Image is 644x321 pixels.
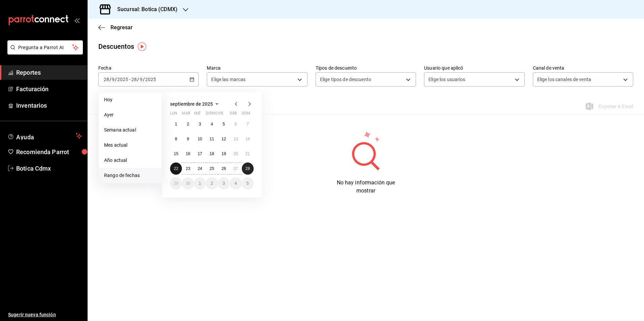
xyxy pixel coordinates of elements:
[137,77,139,82] span: /
[206,163,218,175] button: 25 de septiembre de 2025
[223,122,225,127] abbr: 5 de septiembre de 2025
[170,148,182,160] button: 15 de septiembre de 2025
[211,181,213,186] abbr: 2 de octubre de 2025
[222,137,226,141] abbr: 12 de septiembre de 2025
[320,76,371,83] span: Elige tipos de descuento
[16,84,82,94] span: Facturación
[7,40,83,55] button: Pregunta a Parrot AI
[174,166,178,171] abbr: 22 de septiembre de 2025
[206,177,218,189] button: 2 de octubre de 2025
[233,166,238,171] abbr: 27 de septiembre de 2025
[218,148,230,160] button: 19 de septiembre de 2025
[246,166,250,171] abbr: 28 de septiembre de 2025
[111,77,115,82] input: --
[170,111,177,118] abbr: lunes
[230,163,241,175] button: 27 de septiembre de 2025
[230,148,241,160] button: 20 de septiembre de 2025
[110,24,133,31] span: Regresar
[182,111,190,118] abbr: martes
[109,77,111,82] span: /
[182,163,194,175] button: 23 de septiembre de 2025
[98,66,199,70] label: Fecha
[170,163,182,175] button: 22 de septiembre de 2025
[218,111,223,118] abbr: viernes
[210,137,214,141] abbr: 11 de septiembre de 2025
[174,151,178,156] abbr: 15 de septiembre de 2025
[143,77,145,82] span: /
[242,111,250,118] abbr: domingo
[16,101,82,110] span: Inventarios
[207,66,307,70] label: Marca
[206,111,246,118] abbr: jueves
[230,133,241,145] button: 13 de septiembre de 2025
[198,151,202,156] abbr: 17 de septiembre de 2025
[206,133,218,145] button: 11 de septiembre de 2025
[198,166,202,171] abbr: 24 de septiembre de 2025
[16,147,82,156] span: Recomienda Parrot
[182,133,194,145] button: 9 de septiembre de 2025
[187,137,189,141] abbr: 9 de septiembre de 2025
[186,151,190,156] abbr: 16 de septiembre de 2025
[138,42,146,51] img: Tooltip marker
[428,76,465,83] span: Elige los usuarios
[104,111,156,118] span: Ayer
[218,177,230,189] button: 3 de octubre de 2025
[247,181,249,186] abbr: 5 de octubre de 2025
[187,122,189,127] abbr: 2 de septiembre de 2025
[222,166,226,171] abbr: 26 de septiembre de 2025
[242,177,254,189] button: 5 de octubre de 2025
[316,66,416,70] label: Tipos de descuento
[337,179,395,194] span: No hay información que mostrar
[145,77,156,82] input: ----
[112,5,178,13] h3: Sucursal: Botica (CDMX)
[18,44,72,51] span: Pregunta a Parrot AI
[186,181,190,186] abbr: 30 de septiembre de 2025
[170,101,213,107] span: septiembre de 2025
[194,133,206,145] button: 10 de septiembre de 2025
[170,100,221,108] button: septiembre de 2025
[230,118,241,130] button: 6 de septiembre de 2025
[234,181,237,186] abbr: 4 de octubre de 2025
[104,96,156,103] span: Hoy
[139,77,143,82] input: --
[174,181,178,186] abbr: 29 de septiembre de 2025
[115,77,117,82] span: /
[104,142,156,149] span: Mes actual
[194,118,206,130] button: 3 de septiembre de 2025
[194,111,200,118] abbr: miércoles
[98,24,133,31] button: Regresar
[242,148,254,160] button: 21 de septiembre de 2025
[210,166,214,171] abbr: 25 de septiembre de 2025
[98,41,134,51] div: Descuentos
[170,133,182,145] button: 8 de septiembre de 2025
[194,148,206,160] button: 17 de septiembre de 2025
[194,163,206,175] button: 24 de septiembre de 2025
[218,163,230,175] button: 26 de septiembre de 2025
[103,77,109,82] input: --
[233,137,238,141] abbr: 13 de septiembre de 2025
[206,148,218,160] button: 18 de septiembre de 2025
[230,177,241,189] button: 4 de octubre de 2025
[211,76,246,83] span: Elige las marcas
[182,148,194,160] button: 16 de septiembre de 2025
[233,151,238,156] abbr: 20 de septiembre de 2025
[246,151,250,156] abbr: 21 de septiembre de 2025
[16,164,82,173] span: Botica Cdmx
[199,122,201,127] abbr: 3 de septiembre de 2025
[129,77,130,82] span: -
[234,122,237,127] abbr: 6 de septiembre de 2025
[199,181,201,186] abbr: 1 de octubre de 2025
[230,111,237,118] abbr: sábado
[182,177,194,189] button: 30 de septiembre de 2025
[218,118,230,130] button: 5 de septiembre de 2025
[170,177,182,189] button: 29 de septiembre de 2025
[175,137,177,141] abbr: 8 de septiembre de 2025
[211,122,213,127] abbr: 4 de septiembre de 2025
[16,132,73,140] span: Ayuda
[242,163,254,175] button: 28 de septiembre de 2025
[537,76,591,83] span: Elige los canales de venta
[194,177,206,189] button: 1 de octubre de 2025
[104,127,156,134] span: Semana actual
[242,118,254,130] button: 7 de septiembre de 2025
